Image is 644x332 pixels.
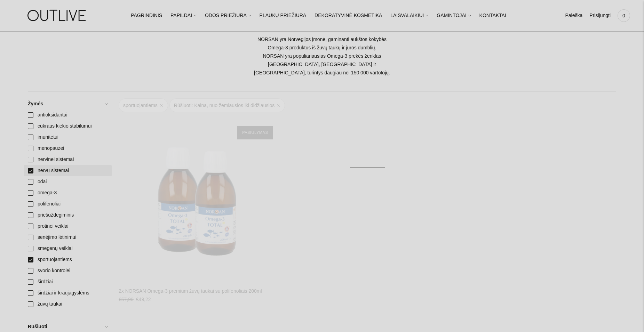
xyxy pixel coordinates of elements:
[24,187,112,199] a: omega-3
[24,210,112,221] a: priešuždegiminis
[24,265,112,276] a: svorio kontrolei
[24,165,112,176] a: nervų sistemai
[24,243,112,254] a: smegenų veiklai
[205,8,251,23] a: ODOS PRIEŽIŪRA
[24,299,112,310] a: žuvų taukai
[170,8,197,23] a: PAPILDAI
[24,199,112,210] a: polifenoliai
[390,8,428,23] a: LAISVALAIKIUI
[24,143,112,154] a: menopauzei
[619,11,629,21] span: 0
[24,254,112,265] a: sportuojantiems
[260,8,307,23] a: PLAUKŲ PRIEŽIŪRA
[479,8,506,23] a: KONTAKTAI
[315,8,382,23] a: DEKORATYVINĖ KOSMETIKA
[24,232,112,243] a: senėjimo lėtinimui
[24,121,112,132] a: cukraus kiekio stabilumui
[24,154,112,165] a: nervinei sistemai
[24,132,112,143] a: imunitetui
[618,8,630,23] a: 0
[24,276,112,288] a: širdžiai
[589,8,611,23] a: Prisijungti
[24,176,112,187] a: odai
[24,110,112,121] a: antioksidantai
[24,288,112,299] a: širdžiai ir kraujagyslėms
[131,8,162,23] a: PAGRINDINIS
[14,3,101,27] img: OUTLIVE
[24,98,112,110] a: Žymės
[565,8,582,23] a: Paieška
[24,221,112,232] a: protinei veiklai
[437,8,471,23] a: GAMINTOJAI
